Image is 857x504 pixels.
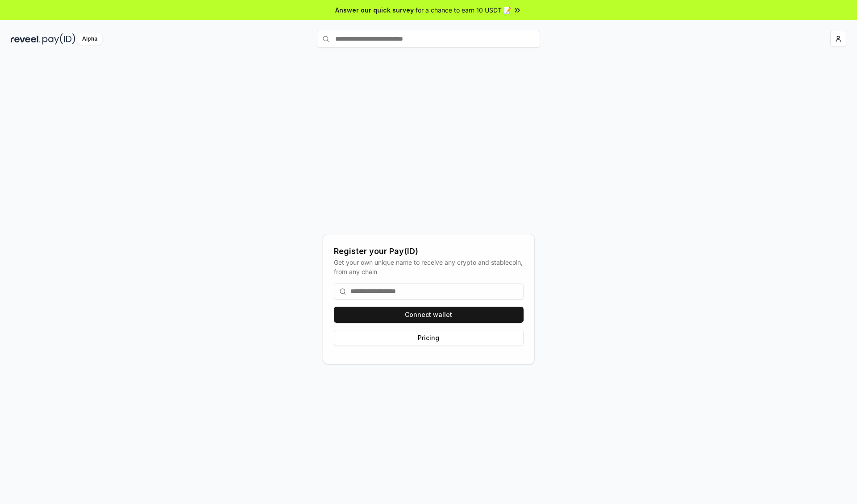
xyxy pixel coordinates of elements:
div: Get your own unique name to receive any crypto and stablecoin, from any chain [334,258,524,276]
button: Pricing [334,330,524,346]
img: reveel_dark [11,33,41,45]
span: Answer our quick survey [335,5,414,15]
span: for a chance to earn 10 USDT 📝 [416,5,511,15]
button: Connect wallet [334,307,524,323]
div: Register your Pay(ID) [334,245,524,258]
div: Alpha [77,33,102,45]
img: pay_id [42,33,75,45]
